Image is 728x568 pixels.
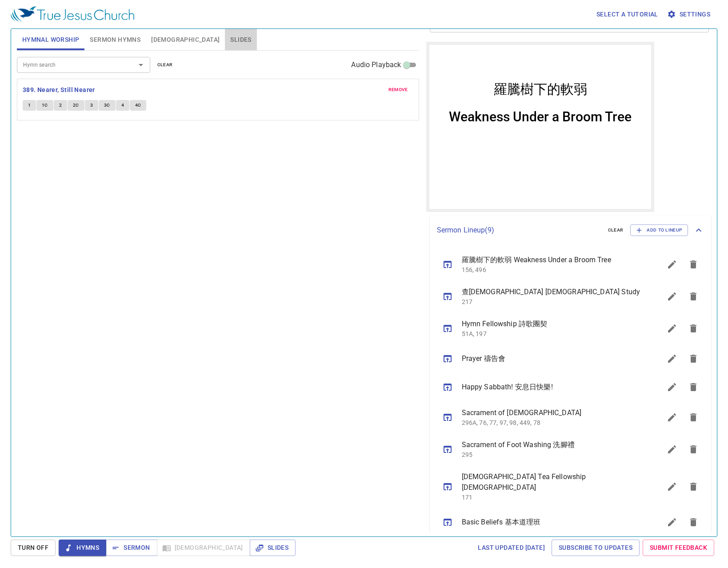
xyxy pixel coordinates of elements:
[250,540,296,556] button: Slides
[130,100,147,111] button: 4C
[388,86,408,94] span: remove
[18,542,48,553] span: Turn Off
[437,225,601,236] p: Sermon Lineup ( 9 )
[462,382,640,392] span: Happy Sabbath! 安息日快樂!
[230,34,251,45] span: Slides
[90,34,140,45] span: Sermon Hymns
[257,542,288,553] span: Slides
[121,101,124,109] span: 4
[462,255,640,265] span: 羅騰樹下的軟弱 Weakness Under a Broom Tree
[11,6,134,22] img: True Jesus Church
[462,517,640,528] span: Basic Beliefs 基本道理班
[383,84,413,95] button: remove
[462,287,640,297] span: 查[DEMOGRAPHIC_DATA] [DEMOGRAPHIC_DATA] Study
[23,84,96,96] button: 389. Nearer, Still Nearer
[135,101,141,109] span: 4C
[151,34,220,45] span: [DEMOGRAPHIC_DATA]
[106,540,157,556] button: Sermon
[104,101,110,109] span: 3C
[28,101,31,109] span: 1
[157,61,173,69] span: clear
[430,216,712,245] div: Sermon Lineup(9)clearAdd to Lineup
[152,60,178,70] button: clear
[462,472,640,493] span: [DEMOGRAPHIC_DATA] Tea Fellowship [DEMOGRAPHIC_DATA]
[665,6,714,23] button: Settings
[462,418,640,427] p: 296A, 76, 77, 97, 98, 449, 78
[426,42,654,212] iframe: from-child
[462,408,640,418] span: Sacrament of [DEMOGRAPHIC_DATA]
[478,542,545,553] span: Last updated [DATE]
[630,224,688,236] button: Add to Lineup
[116,100,129,111] button: 4
[90,101,93,109] span: 3
[73,101,79,109] span: 2C
[643,540,714,556] a: Submit Feedback
[596,9,658,20] span: Select a tutorial
[54,100,67,111] button: 2
[650,542,707,553] span: Submit Feedback
[593,6,662,23] button: Select a tutorial
[603,225,629,236] button: clear
[135,59,147,71] button: Open
[462,493,640,502] p: 171
[59,101,62,109] span: 2
[559,542,632,553] span: Subscribe to Updates
[430,245,712,540] ul: sermon lineup list
[462,329,640,338] p: 51A, 197
[11,540,56,556] button: Turn Off
[474,540,548,556] a: Last updated [DATE]
[85,100,98,111] button: 3
[68,100,84,111] button: 2C
[462,450,640,459] p: 295
[552,540,640,556] a: Subscribe to Updates
[669,9,710,20] span: Settings
[462,265,640,274] p: 156, 496
[113,542,150,553] span: Sermon
[462,297,640,306] p: 217
[23,100,36,111] button: 1
[23,84,95,96] b: 389. Nearer, Still Nearer
[36,100,53,111] button: 1C
[99,100,116,111] button: 3C
[462,319,640,329] span: Hymn Fellowship 詩歌團契
[66,542,99,553] span: Hymns
[636,226,682,234] span: Add to Lineup
[22,34,80,45] span: Hymnal Worship
[462,353,640,364] span: Prayer 禱告會
[42,101,48,109] span: 1C
[59,540,106,556] button: Hymns
[351,60,401,70] span: Audio Playback
[608,226,624,234] span: clear
[462,440,640,450] span: Sacrament of Foot Washing 洗腳禮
